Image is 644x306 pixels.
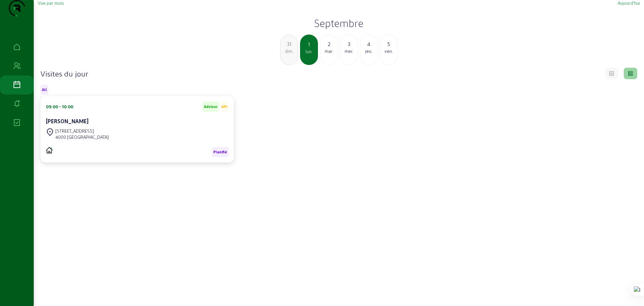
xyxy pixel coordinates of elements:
[320,40,338,48] div: 2
[340,48,357,54] div: mer.
[46,104,73,110] div: 09:00 - 10:00
[360,48,377,54] div: jeu.
[618,0,640,5] span: Aujourd'hui
[221,104,227,109] span: API
[340,40,357,48] div: 3
[38,17,640,29] h2: Septembre
[280,48,298,54] div: dim.
[360,40,377,48] div: 4
[213,150,227,154] span: Planifié
[55,134,109,140] div: 4000 [GEOGRAPHIC_DATA]
[42,87,47,92] span: All
[38,0,64,5] span: Vue par mois
[55,128,109,134] div: [STREET_ADDRESS]
[380,48,397,54] div: ven.
[280,40,298,48] div: 31
[320,48,338,54] div: mar.
[380,40,397,48] div: 5
[41,69,88,78] h4: Visites du jour
[301,48,317,54] div: lun.
[46,118,88,124] cam-card-title: [PERSON_NAME]
[204,104,217,109] span: Advisor
[301,40,317,48] div: 1
[46,147,53,153] img: PVELEC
